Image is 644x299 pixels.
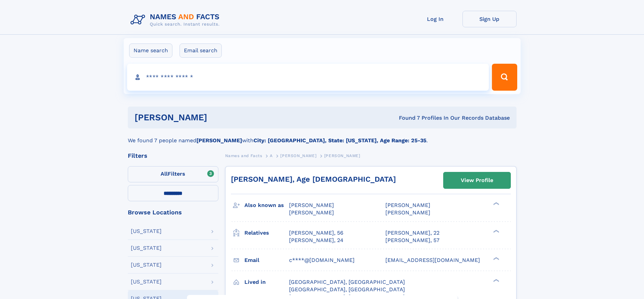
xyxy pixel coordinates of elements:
[289,286,405,293] span: [GEOGRAPHIC_DATA], [GEOGRAPHIC_DATA]
[244,255,289,266] h3: Email
[385,209,430,216] span: [PERSON_NAME]
[128,128,517,145] div: We found 7 people named with .
[131,229,162,234] div: [US_STATE]
[461,173,493,188] div: View Profile
[270,153,273,158] span: A
[492,202,500,206] div: ❯
[289,279,405,285] span: [GEOGRAPHIC_DATA], [GEOGRAPHIC_DATA]
[289,229,343,237] a: [PERSON_NAME], 56
[289,237,343,244] a: [PERSON_NAME], 24
[385,202,430,208] span: [PERSON_NAME]
[231,175,396,183] a: [PERSON_NAME], Age [DEMOGRAPHIC_DATA]
[128,166,218,182] label: Filters
[128,153,218,159] div: Filters
[127,64,489,91] input: search input
[196,137,242,144] b: [PERSON_NAME]
[131,245,162,251] div: [US_STATE]
[225,151,262,160] a: Names and Facts
[128,209,218,215] div: Browse Locations
[244,200,289,211] h3: Also known as
[180,43,222,58] label: Email search
[492,278,500,282] div: ❯
[270,151,273,160] a: A
[289,209,334,216] span: [PERSON_NAME]
[135,113,303,122] h1: [PERSON_NAME]
[408,11,462,27] a: Log In
[492,64,517,91] button: Search Button
[244,227,289,239] h3: Relatives
[385,237,439,244] a: [PERSON_NAME], 57
[280,153,316,158] span: [PERSON_NAME]
[131,279,162,285] div: [US_STATE]
[289,202,334,208] span: [PERSON_NAME]
[280,151,316,160] a: [PERSON_NAME]
[254,137,426,144] b: City: [GEOGRAPHIC_DATA], State: [US_STATE], Age Range: 25-35
[303,114,510,122] div: Found 7 Profiles In Our Records Database
[462,11,517,27] a: Sign Up
[129,43,172,58] label: Name search
[324,153,360,158] span: [PERSON_NAME]
[385,257,480,263] span: [EMAIL_ADDRESS][DOMAIN_NAME]
[492,256,500,261] div: ❯
[131,262,162,268] div: [US_STATE]
[244,276,289,288] h3: Lived in
[161,171,168,177] span: All
[444,172,510,188] a: View Profile
[385,229,439,237] a: [PERSON_NAME], 22
[128,11,225,29] img: Logo Names and Facts
[492,229,500,233] div: ❯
